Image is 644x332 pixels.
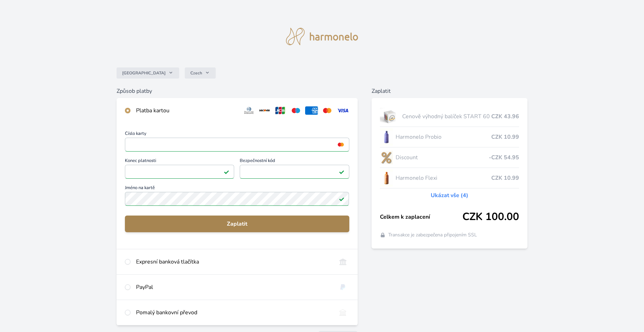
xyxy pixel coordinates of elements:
img: onlineBanking_CZ.svg [336,258,349,266]
h6: Způsob platby [117,87,357,95]
span: CZK 10.99 [491,174,519,182]
img: Platné pole [339,196,344,202]
img: bankTransfer_IBAN.svg [336,308,349,317]
span: CZK 100.00 [462,211,519,223]
span: Zaplatit [130,220,343,228]
div: PayPal [136,283,331,291]
span: CZK 10.99 [491,133,519,141]
img: maestro.svg [289,106,302,115]
button: [GEOGRAPHIC_DATA] [117,67,179,79]
span: Discount [396,153,488,162]
img: start.jpg [380,108,400,125]
iframe: Iframe pro datum vypršení platnosti [128,167,231,177]
span: Bezpečnostní kód [240,159,349,165]
span: Číslo karty [125,131,349,138]
img: discount-lo.png [380,149,393,166]
a: Ukázat vše (4) [431,191,468,200]
iframe: Iframe pro bezpečnostní kód [243,167,346,177]
img: amex.svg [305,106,318,115]
div: Expresní banková tlačítka [136,258,331,266]
img: paypal.svg [336,283,349,291]
input: Jméno na kartěPlatné pole [125,192,349,206]
iframe: Iframe pro číslo karty [128,140,346,149]
div: Pomalý bankovní převod [136,308,331,317]
img: jcb.svg [274,106,287,115]
span: Cenově výhodný balíček START 60 [402,112,491,121]
img: mc.svg [321,106,334,115]
img: discover.svg [258,106,271,115]
span: -CZK 54.95 [489,153,519,162]
span: Transakce je zabezpečena připojením SSL [388,232,477,238]
span: Harmonelo Flexi [396,174,491,182]
img: CLEAN_PROBIO_se_stinem_x-lo.jpg [380,128,393,146]
span: [GEOGRAPHIC_DATA] [122,70,166,76]
span: Celkem k zaplacení [380,213,462,221]
button: Czech [185,67,216,79]
h6: Zaplatit [372,87,527,95]
button: Zaplatit [125,216,349,232]
span: CZK 43.96 [491,112,519,121]
img: mc [336,141,345,148]
span: Harmonelo Probio [396,133,491,141]
span: Konec platnosti [125,159,234,165]
img: Platné pole [224,169,229,175]
img: logo.svg [286,28,358,45]
div: Platba kartou [136,106,237,115]
span: Czech [190,70,202,76]
img: visa.svg [336,106,349,115]
img: CLEAN_FLEXI_se_stinem_x-hi_(1)-lo.jpg [380,169,393,187]
img: diners.svg [243,106,255,115]
span: Jméno na kartě [125,186,349,192]
img: Platné pole [339,169,344,175]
